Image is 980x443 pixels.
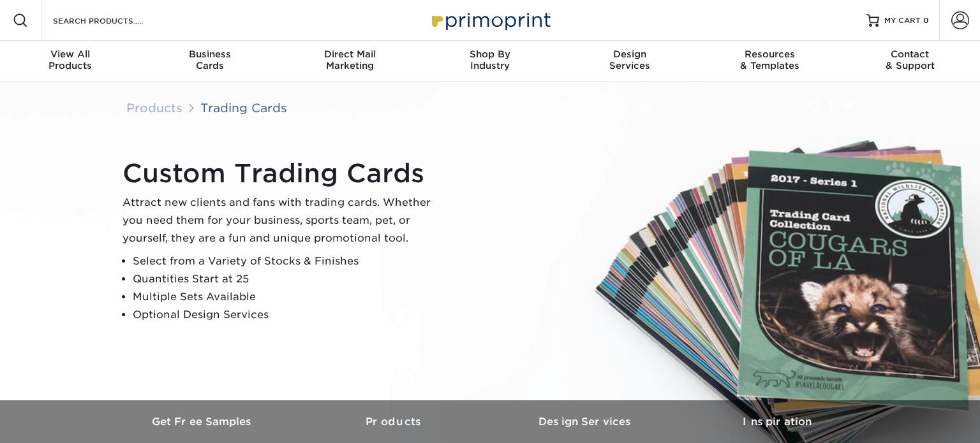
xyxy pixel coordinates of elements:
span: Design [560,48,700,60]
a: BusinessCards [140,41,279,82]
a: DesignServices [560,41,700,82]
div: & Templates [700,48,840,71]
a: Design Services [490,400,681,443]
h3: Inspiration [681,416,873,428]
div: Services [560,48,700,71]
h1: Custom Trading Cards [122,158,442,189]
a: Products [299,400,490,443]
li: Multiple Sets Available [133,288,442,306]
input: SEARCH PRODUCTS..... [52,13,176,28]
a: Products [126,101,182,115]
div: Industry [420,48,560,71]
a: Direct MailMarketing [280,41,420,82]
h3: Products [299,416,490,428]
span: Shop By [420,48,560,60]
p: Attract new clients and fans with trading cards. Whether you need them for your business, sports ... [122,194,442,247]
span: MY CART [884,15,921,26]
li: Quantities Start at 25 [133,270,442,288]
a: Get Free Samples [107,400,299,443]
a: Resources& Templates [700,41,840,82]
div: & Support [840,48,980,71]
span: Resources [700,48,840,60]
span: Business [140,48,279,60]
span: Direct Mail [280,48,420,60]
a: Inspiration [681,400,873,443]
div: Cards [140,48,279,71]
a: Shop ByIndustry [420,41,560,82]
li: Optional Design Services [133,306,442,324]
a: Trading Cards [200,101,287,115]
a: Contact& Support [840,41,980,82]
img: Primoprint [426,6,554,34]
span: Contact [840,48,980,60]
h3: Get Free Samples [107,416,299,428]
h3: Design Services [490,416,681,428]
div: Marketing [280,48,420,71]
span: 0 [923,16,929,25]
li: Select from a Variety of Stocks & Finishes [133,252,442,270]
